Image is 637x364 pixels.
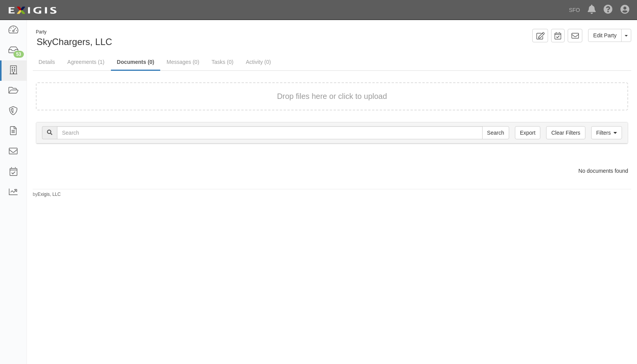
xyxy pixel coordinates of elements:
[603,5,613,15] i: Help Center - Complianz
[30,167,634,175] div: No documents found
[515,126,540,139] a: Export
[546,126,585,139] a: Clear Filters
[36,29,112,35] div: Party
[33,191,61,198] small: by
[277,91,387,102] button: Drop files here or click to upload
[37,37,112,47] span: SkyChargers, LLC
[6,3,59,17] img: logo-5460c22ac91f19d4615b14bd174203de0afe785f0fc80cf4dbbc73dc1793850b.png
[240,54,277,70] a: Activity (0)
[33,29,326,48] div: SkyChargers, LLC
[57,126,483,139] input: Search
[161,54,205,70] a: Messages (0)
[482,126,509,139] input: Search
[33,54,61,70] a: Details
[38,192,61,197] a: Exigis, LLC
[206,54,239,70] a: Tasks (0)
[588,29,622,42] a: Edit Party
[62,54,110,70] a: Agreements (1)
[13,51,24,58] div: 53
[591,126,622,139] a: Filters
[111,54,160,71] a: Documents (0)
[565,2,584,18] a: SFO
